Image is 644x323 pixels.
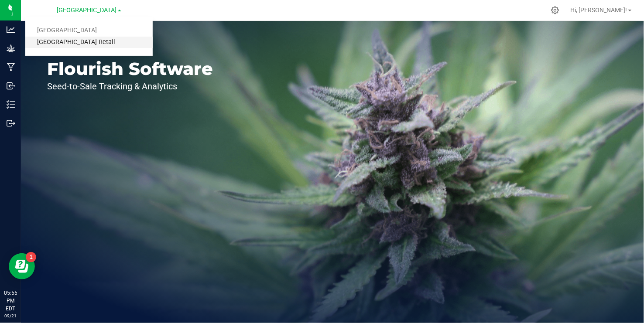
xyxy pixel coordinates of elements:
span: Hi, [PERSON_NAME]! [571,7,627,14]
p: Flourish Software [47,60,213,78]
inline-svg: Inbound [7,82,15,90]
inline-svg: Analytics [7,25,15,34]
p: 05:55 PM EDT [4,289,17,313]
inline-svg: Grow [7,44,15,53]
inline-svg: Outbound [7,119,15,128]
inline-svg: Manufacturing [7,63,15,71]
div: Manage settings [550,6,561,14]
span: [GEOGRAPHIC_DATA] [57,7,117,14]
iframe: Resource center unread badge [26,252,36,262]
p: Seed-to-Sale Tracking & Analytics [47,82,213,91]
p: 09/21 [4,313,17,319]
inline-svg: Inventory [7,100,15,109]
a: [GEOGRAPHIC_DATA] [25,25,153,37]
iframe: Resource center [9,253,35,279]
a: [GEOGRAPHIC_DATA] Retail [25,37,153,48]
